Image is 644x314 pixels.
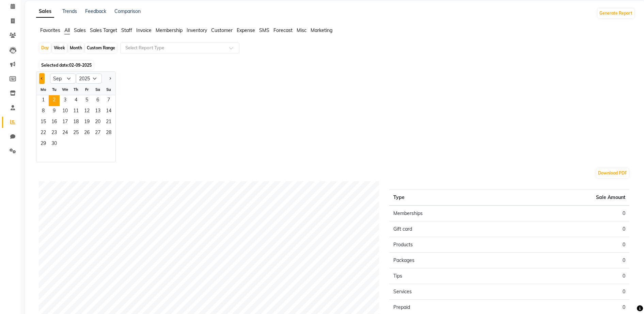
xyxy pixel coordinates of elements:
td: 0 [509,284,630,300]
div: Monday, September 1, 2025 [38,95,49,106]
span: Expense [237,27,255,33]
div: We [60,84,70,95]
span: 13 [92,106,103,117]
div: Thursday, September 25, 2025 [70,128,81,139]
th: Type [389,190,509,206]
td: Memberships [389,205,509,221]
select: Select year [76,73,102,84]
td: 0 [509,237,630,253]
span: Customer [211,27,233,33]
a: Feedback [85,8,106,14]
div: Monday, September 15, 2025 [38,117,49,128]
div: Tuesday, September 16, 2025 [49,117,60,128]
span: Sales [74,27,86,33]
div: Sa [92,84,103,95]
span: 12 [81,106,92,117]
div: Th [70,84,81,95]
span: Misc [297,27,307,33]
span: 11 [70,106,81,117]
div: Tuesday, September 23, 2025 [49,128,60,139]
span: 19 [81,117,92,128]
div: Friday, September 5, 2025 [81,95,92,106]
td: 0 [509,253,630,268]
a: Trends [62,8,77,14]
div: Sunday, September 21, 2025 [103,117,114,128]
div: Monday, September 22, 2025 [38,128,49,139]
select: Select month [50,73,76,84]
div: Day [40,43,51,53]
div: Saturday, September 13, 2025 [92,106,103,117]
a: Sales [36,5,54,18]
div: Tu [49,84,60,95]
span: Inventory [187,27,207,33]
div: Custom Range [85,43,117,53]
td: Products [389,237,509,253]
span: 7 [103,95,114,106]
span: 26 [81,128,92,139]
span: 21 [103,117,114,128]
div: Monday, September 29, 2025 [38,139,49,150]
span: SMS [259,27,269,33]
div: Sunday, September 14, 2025 [103,106,114,117]
div: Wednesday, September 10, 2025 [60,106,70,117]
span: 10 [60,106,70,117]
div: Wednesday, September 24, 2025 [60,128,70,139]
td: 0 [509,205,630,221]
span: 3 [60,95,70,106]
div: Fr [81,84,92,95]
span: 29 [38,139,49,150]
div: Thursday, September 18, 2025 [70,117,81,128]
button: Generate Report [598,9,634,18]
span: Staff [121,27,132,33]
th: Sale Amount [509,190,630,206]
div: Wednesday, September 3, 2025 [60,95,70,106]
span: 15 [38,117,49,128]
span: 9 [49,106,60,117]
span: 30 [49,139,60,150]
span: 18 [70,117,81,128]
td: Packages [389,253,509,268]
div: Friday, September 12, 2025 [81,106,92,117]
div: Saturday, September 20, 2025 [92,117,103,128]
div: Thursday, September 11, 2025 [70,106,81,117]
span: 22 [38,128,49,139]
span: 02-09-2025 [69,63,92,68]
span: Forecast [273,27,293,33]
span: Marketing [311,27,332,33]
span: 5 [81,95,92,106]
a: Comparison [114,8,141,14]
button: Previous month [39,73,45,84]
div: Week [52,43,67,53]
span: 24 [60,128,70,139]
div: Saturday, September 27, 2025 [92,128,103,139]
span: 17 [60,117,70,128]
div: Mo [38,84,49,95]
span: All [64,27,70,33]
span: 4 [70,95,81,106]
div: Saturday, September 6, 2025 [92,95,103,106]
span: 23 [49,128,60,139]
span: 8 [38,106,49,117]
td: 0 [509,221,630,237]
span: 28 [103,128,114,139]
span: 27 [92,128,103,139]
span: 16 [49,117,60,128]
td: Gift card [389,221,509,237]
span: 20 [92,117,103,128]
td: Services [389,284,509,300]
div: Tuesday, September 9, 2025 [49,106,60,117]
div: Sunday, September 28, 2025 [103,128,114,139]
div: Monday, September 8, 2025 [38,106,49,117]
button: Next month [107,73,113,84]
span: Sales Target [90,27,117,33]
span: 14 [103,106,114,117]
div: Thursday, September 4, 2025 [70,95,81,106]
td: 0 [509,268,630,284]
div: Month [68,43,84,53]
div: Friday, September 26, 2025 [81,128,92,139]
span: 1 [38,95,49,106]
span: 2 [49,95,60,106]
div: Tuesday, September 2, 2025 [49,95,60,106]
span: Invoice [136,27,152,33]
td: Tips [389,268,509,284]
